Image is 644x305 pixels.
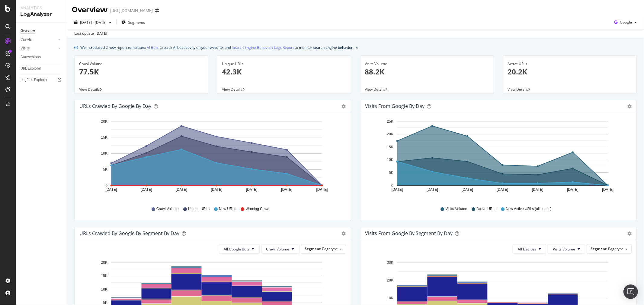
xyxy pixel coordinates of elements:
a: Crawls [21,36,56,43]
button: Visits Volume [548,244,585,254]
text: 0 [105,184,107,188]
span: Google [620,20,632,25]
a: Logfiles Explorer [21,77,62,83]
text: 20K [101,119,107,124]
p: 20.2K [508,67,632,77]
text: [DATE] [497,187,508,192]
span: New Active URLs (all codes) [506,206,551,212]
svg: A chart. [79,117,343,201]
span: New URLs [219,206,236,212]
div: URL Explorer [21,65,41,72]
button: All Google Bots [219,244,260,254]
div: [DATE] [95,31,107,36]
text: [DATE] [602,187,614,192]
img: tab_keywords_by_traffic_grey.svg [61,35,66,40]
text: 10K [101,287,107,291]
div: Open Intercom Messenger [623,285,638,299]
div: URLs Crawled by Google By Segment By Day [79,230,179,236]
div: Crawls [21,36,32,43]
button: All Devices [513,244,546,254]
a: AI Bots [147,44,159,51]
text: 15K [101,274,107,278]
a: URL Explorer [21,65,62,72]
div: Last update [74,31,107,36]
div: Crawl Volume [79,61,203,67]
div: info banner [74,44,637,51]
text: [DATE] [246,187,258,192]
span: View Details [222,87,242,92]
span: Crawl Volume [266,247,290,252]
div: URLs Crawled by Google by day [79,103,151,109]
text: [DATE] [176,187,187,192]
span: [DATE] - [DATE] [80,20,107,25]
button: Crawl Volume [261,244,300,254]
a: Visits [21,45,56,52]
p: 77.5K [79,67,203,77]
div: Overview [21,28,35,34]
div: Overview [72,5,108,15]
text: 5K [103,300,107,305]
span: Pagetype [322,246,338,251]
div: [URL][DOMAIN_NAME] [110,8,153,14]
text: 20K [101,260,107,265]
text: 20K [387,132,393,137]
text: [DATE] [567,187,578,192]
text: [DATE] [141,187,152,192]
div: A chart. [365,117,629,201]
div: Visits [21,45,30,52]
text: [DATE] [532,187,543,192]
button: Segments [119,17,147,27]
text: 10K [101,151,107,156]
div: gear [342,104,346,108]
div: gear [627,231,632,236]
text: 10K [387,158,393,162]
text: [DATE] [316,187,328,192]
text: [DATE] [391,187,403,192]
span: Pagetype [608,246,624,251]
text: 15K [101,135,107,140]
span: View Details [365,87,386,92]
span: Warning Crawl [246,206,269,212]
span: Unique URLs [188,206,210,212]
span: All Devices [518,247,536,252]
div: Domain: [DOMAIN_NAME] [16,16,66,20]
div: Conversions [21,54,41,60]
div: Analytics [21,5,62,11]
div: Unique URLs [222,61,346,67]
div: We introduced 2 new report templates: to track AI bot activity on your website, and to monitor se... [80,44,354,51]
text: 25K [387,119,393,124]
div: Visits from Google by day [365,103,425,109]
a: Search Engine Behavior: Logs Report [232,44,294,51]
div: gear [342,231,346,236]
span: Visits Volume [446,206,467,212]
span: Segment [305,246,321,251]
div: arrow-right-arrow-left [155,8,159,13]
span: View Details [508,87,528,92]
span: Crawl Volume [156,206,179,212]
text: 10K [387,296,393,300]
div: gear [627,104,632,108]
div: LogAnalyzer [21,11,62,18]
div: Visits from Google By Segment By Day [365,230,453,236]
text: [DATE] [106,187,117,192]
img: website_grey.svg [10,16,14,20]
p: 88.2K [365,67,489,77]
div: Domain Overview [24,36,54,39]
img: logo_orange.svg [10,10,14,14]
a: Conversions [21,54,62,60]
text: 30K [387,260,393,265]
span: Segment [591,246,607,251]
text: 5K [103,168,107,172]
button: [DATE] - [DATE] [72,17,114,27]
div: Keywords by Traffic [68,36,100,39]
text: [DATE] [281,187,293,192]
text: [DATE] [426,187,438,192]
div: Visits Volume [365,61,489,67]
span: All Google Bots [224,247,250,252]
text: 0 [391,184,393,188]
div: v 4.0.25 [17,10,30,14]
a: Overview [21,28,62,34]
span: View Details [79,87,100,92]
text: [DATE] [462,187,473,192]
